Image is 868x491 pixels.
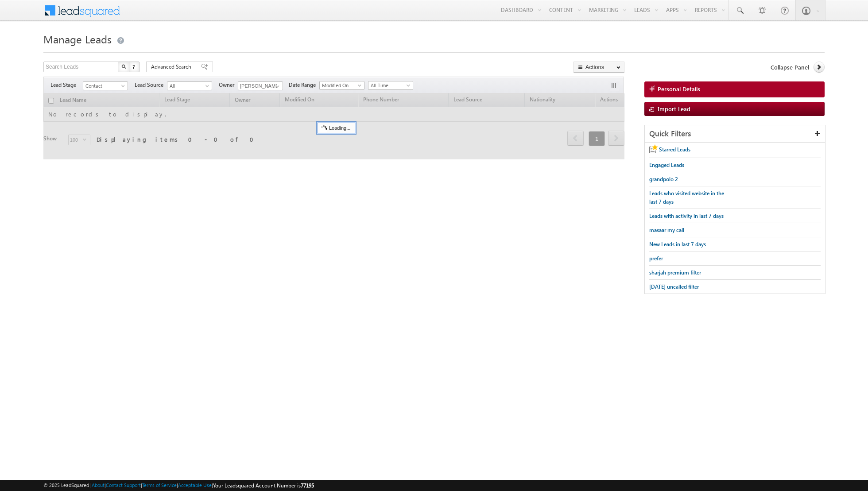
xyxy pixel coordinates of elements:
[238,81,283,90] input: Type to Search
[645,125,825,143] div: Quick Filters
[167,82,209,90] span: All
[659,146,690,153] span: Starred Leads
[644,81,825,97] a: Personal Details
[649,176,678,182] span: grandpolo 2
[135,81,167,89] span: Lead Source
[649,162,684,168] span: Engaged Leads
[50,81,83,89] span: Lead Stage
[142,482,177,488] a: Terms of Service
[121,64,126,69] img: Search
[132,63,136,70] span: ?
[319,81,364,90] a: Modified On
[301,482,314,489] span: 77195
[106,482,141,488] a: Contact Support
[271,82,282,91] a: Show All Items
[167,81,212,90] a: All
[83,81,128,90] a: Contact
[178,482,212,488] a: Acceptable Use
[289,81,319,89] span: Date Range
[368,81,411,89] span: All Time
[649,283,699,290] span: [DATE] uncalled filter
[83,82,125,90] span: Contact
[43,32,112,46] span: Manage Leads
[649,227,684,233] span: masaar my call
[573,62,624,73] button: Actions
[320,81,362,89] span: Modified On
[318,123,355,133] div: Loading...
[771,63,809,71] span: Collapse Panel
[649,241,706,247] span: New Leads in last 7 days
[649,255,663,262] span: prefer
[368,81,413,90] a: All Time
[649,269,701,276] span: sharjah premium filter
[649,190,724,205] span: Leads who visited website in the last 7 days
[129,62,139,72] button: ?
[649,213,724,219] span: Leads with activity in last 7 days
[213,482,314,489] span: Your Leadsquared Account Number is
[658,105,690,112] span: Import Lead
[658,85,700,93] span: Personal Details
[92,482,105,488] a: About
[219,81,238,89] span: Owner
[151,63,194,71] span: Advanced Search
[43,481,314,490] span: © 2025 LeadSquared | | | | |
